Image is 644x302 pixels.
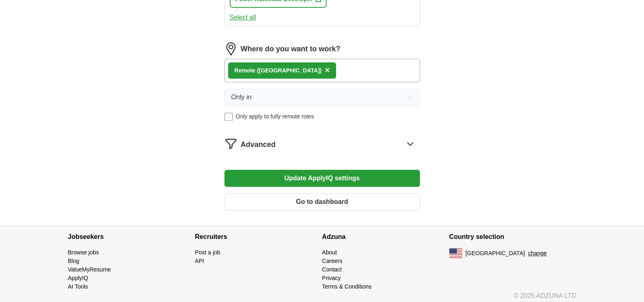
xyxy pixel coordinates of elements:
button: Update ApplyIQ settings [224,170,420,187]
button: change [528,249,547,258]
a: API [195,258,204,264]
a: Terms & Conditions [322,283,371,290]
span: [GEOGRAPHIC_DATA] [466,249,525,258]
button: Select all [230,13,256,22]
img: US flag [449,248,462,258]
button: × [325,64,330,77]
a: Browse jobs [68,249,99,256]
span: Only apply to fully remote roles [236,112,314,121]
a: ValueMyResume [68,266,111,273]
a: Careers [322,258,343,264]
a: ApplyIQ [68,275,88,281]
img: filter [224,137,237,150]
a: AI Tools [68,283,88,290]
a: Contact [322,266,342,273]
a: Privacy [322,275,341,281]
input: Only apply to fully remote roles [224,113,233,121]
a: Blog [68,258,79,264]
span: Advanced [241,139,276,150]
a: About [322,249,337,256]
span: Only in [231,92,252,102]
h4: Country selection [449,225,576,248]
span: × [325,66,330,74]
button: Only in [224,89,420,106]
button: Go to dashboard [224,193,420,210]
div: Remote ([GEOGRAPHIC_DATA]) [235,66,322,75]
a: Post a job [195,249,220,256]
img: location.png [224,42,237,55]
label: Where do you want to work? [241,44,341,55]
